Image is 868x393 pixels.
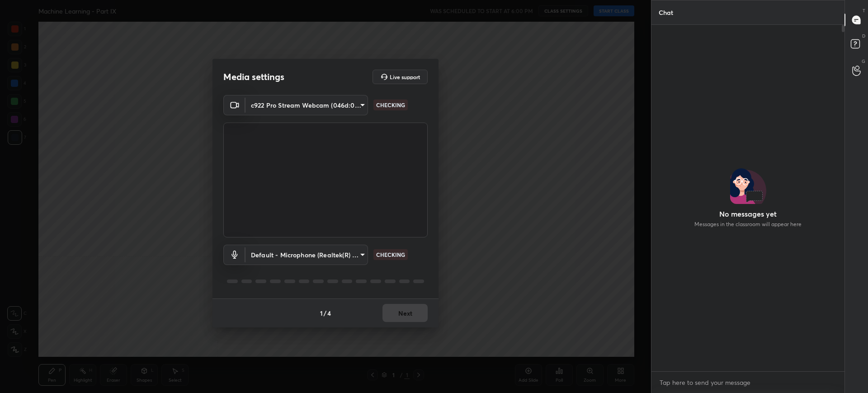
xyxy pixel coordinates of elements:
[862,33,865,39] p: D
[320,308,323,318] h4: 1
[390,74,420,80] h5: Live support
[324,308,326,318] h4: /
[862,58,865,65] p: G
[863,7,865,14] p: T
[651,0,680,24] p: Chat
[376,251,405,259] p: CHECKING
[245,95,368,115] div: c922 Pro Stream Webcam (046d:085c)
[245,245,368,265] div: c922 Pro Stream Webcam (046d:085c)
[223,71,284,83] h2: Media settings
[376,101,405,109] p: CHECKING
[327,308,331,318] h4: 4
